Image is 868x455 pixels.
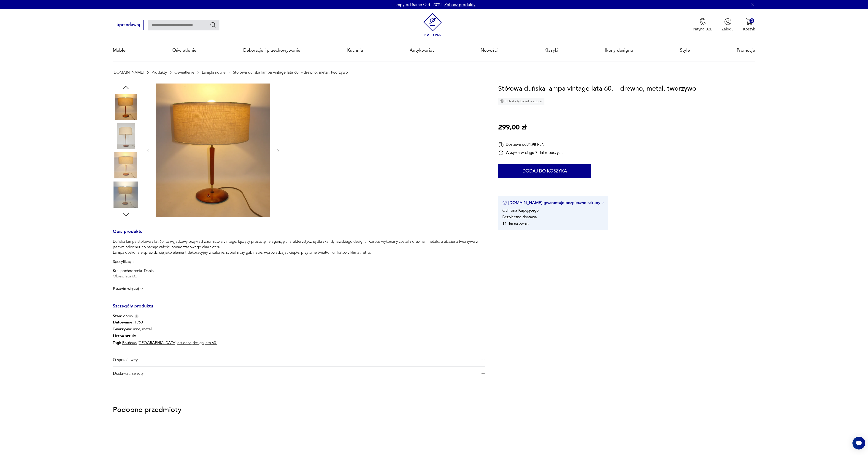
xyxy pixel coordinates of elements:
[113,40,126,61] a: Meble
[410,40,434,61] a: Antykwariat
[113,319,217,326] p: 1960
[498,150,562,156] div: Wysyłka w ciągu 7 dni roboczych
[113,339,217,346] p: , , , ,
[502,208,539,213] li: Ochrona Kupującego
[113,320,134,325] b: Datowanie :
[156,83,270,217] img: Zdjęcie produktu Stółowa duńska lampa vintage lata 60. – drewno, metal, tworzywo
[192,340,204,345] a: design
[233,70,348,75] p: Stółowa duńska lampa vintage lata 60. – drewno, metal, tworzywo
[502,201,507,205] img: Ikona certyfikatu
[113,326,132,332] b: Tworzywo :
[498,98,544,105] div: Unikat - tylko jedna sztuka!
[113,268,485,301] p: Kraj pochodzenia: Dania Okres: lata 60. Materiały: drewno, metal, tworzywo Wysokość: 44 cm Średni...
[138,340,176,345] a: [GEOGRAPHIC_DATA]
[174,70,194,75] a: Oświetlenie
[498,142,504,147] img: Ikona dostawy
[500,99,504,103] img: Ikona diamentu
[113,407,755,413] p: Podobne przedmioty
[498,142,562,147] div: Dostawa od 34,98 PLN
[544,40,558,61] a: Klasyki
[113,152,139,178] img: Zdjęcie produktu Stółowa duńska lampa vintage lata 60. – drewno, metal, tworzywo
[113,313,133,319] span: dobry
[113,239,485,255] p: Duńska lampa stołowa z lat 60. to wyjątkowy przykład wzornictwa vintage, łączący prostotę i elega...
[139,286,144,291] img: chevron down
[113,353,478,366] span: O sprzedawcy
[113,353,485,366] button: Ikona plusaO sprzedawcy
[498,122,527,133] p: 299,00 zł
[135,314,139,318] img: Info icon
[693,18,713,32] a: Ikona medaluPatyna B2B
[113,367,478,380] span: Dostawa i zwroty
[392,2,442,8] p: Lampy od Same Old -20%!
[151,70,167,75] a: Produkty
[680,40,690,61] a: Style
[113,70,144,75] a: [DOMAIN_NAME]
[502,200,604,206] button: [DOMAIN_NAME] gwarantuje bezpieczne zakupy
[113,333,217,339] p: 1
[113,340,121,345] b: Tagi:
[113,94,139,120] img: Zdjęcie produktu Stółowa duńska lampa vintage lata 60. – drewno, metal, tworzywo
[113,123,139,149] img: Zdjęcie produktu Stółowa duńska lampa vintage lata 60. – drewno, metal, tworzywo
[172,40,197,61] a: Oświetlenie
[177,340,192,345] a: art deco
[722,27,734,32] p: Zaloguj
[743,18,755,32] button: 0Koszyk
[498,83,696,94] h1: Stółowa duńska lampa vintage lata 60. – drewno, metal, tworzywo
[113,313,122,319] b: Stan:
[113,286,144,291] button: Rozwiń więcej
[746,18,753,25] img: Ikona koszyka
[113,20,144,30] button: Sprzedawaj
[602,202,604,204] img: Ikona strzałki w prawo
[699,18,706,25] img: Ikona medalu
[749,18,754,23] div: 0
[737,40,755,61] a: Promocje
[444,2,476,8] a: Zobacz produkty
[113,259,485,264] p: Specyfikacja:
[113,304,485,314] h3: Szczegóły produktu
[113,333,136,339] b: Liczba sztuk:
[693,27,713,32] p: Patyna B2B
[743,27,755,32] p: Koszyk
[202,70,225,75] a: Lampki nocne
[502,214,537,220] li: Bezpieczna dostawa
[852,437,865,450] iframe: Smartsupp widget button
[243,40,300,61] a: Dekoracje i przechowywanie
[502,221,529,226] li: 14 dni na zwrot
[722,18,734,32] button: Zaloguj
[481,358,485,361] img: Ikona plusa
[724,18,731,25] img: Ikonka użytkownika
[693,18,713,32] button: Patyna B2B
[113,230,485,239] h3: Opis produktu
[481,372,485,375] img: Ikona plusa
[481,40,498,61] a: Nowości
[113,326,217,333] p: inne, metal
[113,23,144,27] a: Sprzedawaj
[113,367,485,380] button: Ikona plusaDostawa i zwroty
[113,181,139,207] img: Zdjęcie produktu Stółowa duńska lampa vintage lata 60. – drewno, metal, tworzywo
[347,40,363,61] a: Kuchnia
[122,340,137,345] a: Bauhaus
[205,340,217,345] a: lata 60.
[498,164,591,178] button: Dodaj do koszyka
[421,13,444,36] img: Patyna - sklep z meblami i dekoracjami vintage
[210,22,216,28] button: Szukaj
[605,40,633,61] a: Ikony designu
